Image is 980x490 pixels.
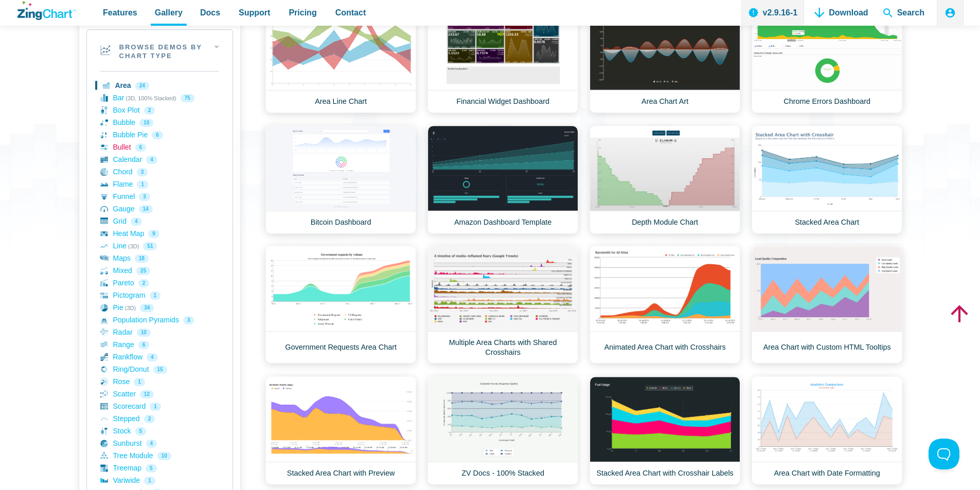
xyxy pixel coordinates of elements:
span: Features [103,6,137,20]
a: Area Chart with Custom HTML Tooltips [752,246,902,364]
span: Contact [335,6,366,20]
a: Area Chart with Date Formatting [752,376,902,485]
span: Gallery [155,6,183,20]
a: Stacked Area Chart with Preview [265,376,416,485]
a: ZV Docs - 100% Stacked [427,376,578,485]
a: Chrome Errors Dashboard [752,5,902,113]
iframe: Toggle Customer Support [929,439,959,469]
span: Pricing [289,6,316,20]
a: Government Requests Area Chart [265,246,416,364]
a: Animated Area Chart with Crosshairs [590,246,740,364]
span: Docs [200,6,220,20]
a: Area Line Chart [265,5,416,113]
span: Support [239,6,270,20]
a: Multiple Area Charts with Shared Crosshairs [427,246,578,364]
a: Financial Widget Dashboard [427,5,578,113]
h2: Browse Demos By Chart Type [87,30,233,71]
a: Depth Module Chart [590,125,740,234]
a: Bitcoin Dashboard [265,125,416,234]
a: Stacked Area Chart with Crosshair Labels [590,376,740,485]
a: Stacked Area Chart [752,125,902,234]
a: Area Chart Art [590,5,740,113]
a: Amazon Dashboard Template [427,125,578,234]
a: ZingChart Logo. Click to return to the homepage [17,1,76,20]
